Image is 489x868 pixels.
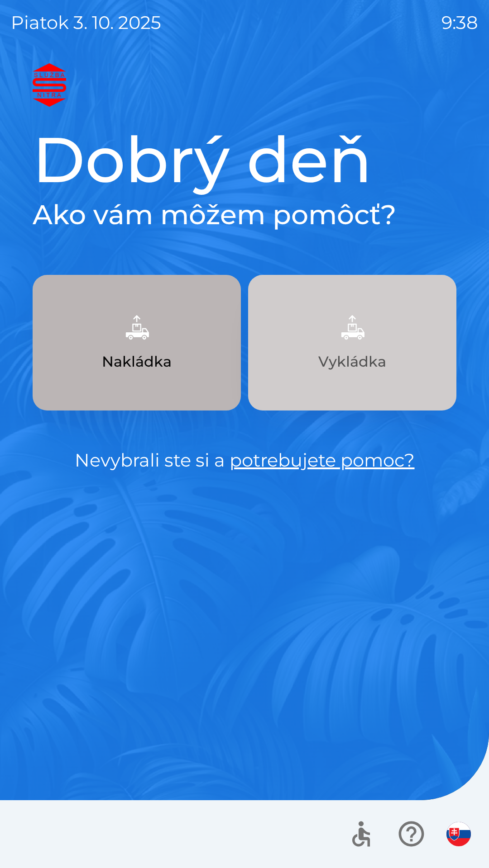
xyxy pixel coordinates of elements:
[102,351,172,373] p: Nakládka
[318,351,386,373] p: Vykládka
[11,9,161,36] p: piatok 3. 10. 2025
[33,121,456,198] h1: Dobrý deň
[33,447,456,474] p: Nevybrali ste si a
[33,198,456,231] h2: Ako vám môžem pomôcť?
[446,822,471,846] img: sk flag
[230,449,415,471] a: potrebujete pomoc?
[248,275,456,410] button: Vykládka
[33,63,456,107] img: Logo
[117,307,157,347] img: 9957f61b-5a77-4cda-b04a-829d24c9f37e.png
[332,307,372,347] img: 6e47bb1a-0e3d-42fb-b293-4c1d94981b35.png
[441,9,478,36] p: 9:38
[33,275,241,410] button: Nakládka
